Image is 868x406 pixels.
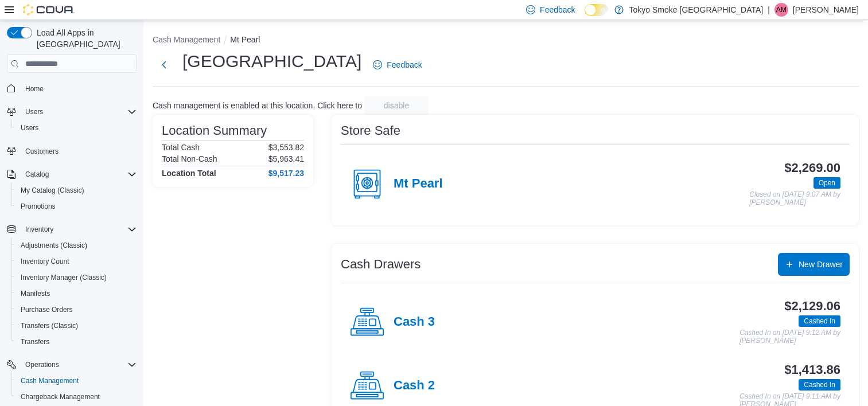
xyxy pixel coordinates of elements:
[799,315,840,327] span: Cashed In
[162,124,267,138] h3: Location Summary
[799,259,843,270] span: New Drawer
[16,390,137,404] span: Chargeback Management
[11,318,141,334] button: Transfers (Classic)
[21,289,50,298] span: Manifests
[11,302,141,318] button: Purchase Orders
[768,3,770,17] p: |
[749,191,840,206] p: Closed on [DATE] 9:07 AM by [PERSON_NAME]
[784,161,840,175] h3: $2,269.00
[153,34,859,48] nav: An example of EuiBreadcrumbs
[21,358,64,372] button: Operations
[16,390,104,404] a: Chargeback Management
[394,177,443,192] h4: Mt Pearl
[16,319,137,333] span: Transfers (Classic)
[540,4,575,15] span: Feedback
[21,105,48,119] button: Users
[11,270,141,286] button: Inventory Manager (Classic)
[819,178,835,188] span: Open
[21,167,137,181] span: Catalog
[268,154,304,163] p: $5,963.41
[16,303,77,317] a: Purchase Orders
[182,50,361,73] h1: [GEOGRAPHIC_DATA]
[16,319,83,333] a: Transfers (Classic)
[16,200,60,213] a: Promotions
[21,321,78,330] span: Transfers (Classic)
[21,376,79,385] span: Cash Management
[268,169,304,178] h4: $9,517.23
[16,287,55,300] a: Manifests
[16,374,137,388] span: Cash Management
[778,253,850,276] button: New Drawer
[341,257,421,271] h3: Cash Drawers
[16,335,54,349] a: Transfers
[21,202,56,211] span: Promotions
[394,378,435,393] h4: Cash 2
[23,4,75,15] img: Cova
[2,357,141,373] button: Operations
[364,96,429,115] button: disable
[16,271,137,284] span: Inventory Manager (Classic)
[21,358,137,372] span: Operations
[153,101,362,110] p: Cash management is enabled at this location. Click here to
[2,104,141,120] button: Users
[784,363,840,377] h3: $1,413.86
[11,237,141,253] button: Adjustments (Classic)
[16,335,137,349] span: Transfers
[585,4,609,16] input: Dark Mode
[21,82,48,96] a: Home
[16,121,43,135] a: Users
[21,145,63,158] a: Customers
[16,184,137,197] span: My Catalog (Classic)
[21,305,73,314] span: Purchase Orders
[16,121,137,135] span: Users
[11,373,141,389] button: Cash Management
[804,380,835,390] span: Cashed In
[629,3,764,17] p: Tokyo Smoke [GEOGRAPHIC_DATA]
[384,100,409,111] span: disable
[2,221,141,237] button: Inventory
[21,392,100,401] span: Chargeback Management
[230,35,260,44] button: Mt Pearl
[2,143,141,159] button: Customers
[25,84,44,93] span: Home
[16,200,137,213] span: Promotions
[16,287,137,300] span: Manifests
[793,3,859,17] p: [PERSON_NAME]
[21,186,84,195] span: My Catalog (Classic)
[784,299,840,313] h3: $2,129.06
[368,53,426,76] a: Feedback
[11,334,141,350] button: Transfers
[268,143,304,152] p: $3,553.82
[11,182,141,198] button: My Catalog (Classic)
[16,303,137,317] span: Purchase Orders
[11,120,141,136] button: Users
[739,329,840,345] p: Cashed In on [DATE] 9:12 AM by [PERSON_NAME]
[21,81,137,95] span: Home
[25,147,59,156] span: Customers
[21,222,58,236] button: Inventory
[813,177,840,189] span: Open
[341,124,400,138] h3: Store Safe
[25,170,49,179] span: Catalog
[799,379,840,391] span: Cashed In
[162,154,217,163] h6: Total Non-Cash
[776,3,787,17] span: AM
[153,35,220,44] button: Cash Management
[11,198,141,214] button: Promotions
[162,169,216,178] h4: Location Total
[774,3,788,17] div: Angie Martin
[16,184,89,197] a: My Catalog (Classic)
[21,105,137,119] span: Users
[21,167,53,181] button: Catalog
[394,315,435,330] h4: Cash 3
[25,107,43,116] span: Users
[21,337,49,346] span: Transfers
[16,374,83,388] a: Cash Management
[16,239,137,252] span: Adjustments (Classic)
[32,27,137,50] span: Load All Apps in [GEOGRAPHIC_DATA]
[21,257,69,266] span: Inventory Count
[21,273,107,282] span: Inventory Manager (Classic)
[11,253,141,270] button: Inventory Count
[25,225,53,234] span: Inventory
[21,144,137,158] span: Customers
